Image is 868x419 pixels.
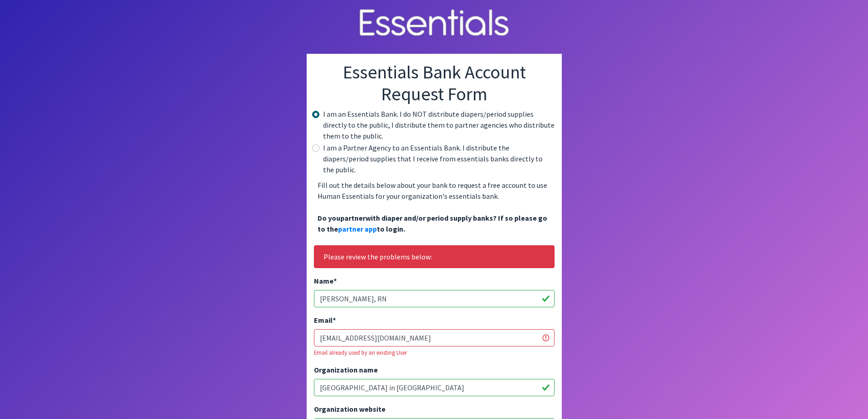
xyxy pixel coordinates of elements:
[314,364,378,375] label: Organization name
[323,109,555,141] label: I am an Essentials Bank. I do NOT distribute diapers/period supplies directly to the public, I di...
[314,348,555,357] div: Email already used by an existing User
[333,316,336,325] abbr: required
[338,224,377,233] a: partner app
[314,315,336,326] label: Email
[314,275,337,286] label: Name
[314,245,555,268] div: Please review the problems below:
[323,142,555,175] label: I am a Partner Agency to an Essentials Bank. I distribute the diapers/period supplies that I rece...
[314,61,555,105] h1: Essentials Bank Account Request Form
[318,213,547,233] span: Do you with diaper and/or period supply banks? If so please go to the to login.
[334,276,337,285] abbr: required
[340,213,365,222] span: partner
[314,403,385,414] label: Organization website
[314,176,555,238] p: Fill out the details below about your bank to request a free account to use Human Essentials for ...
